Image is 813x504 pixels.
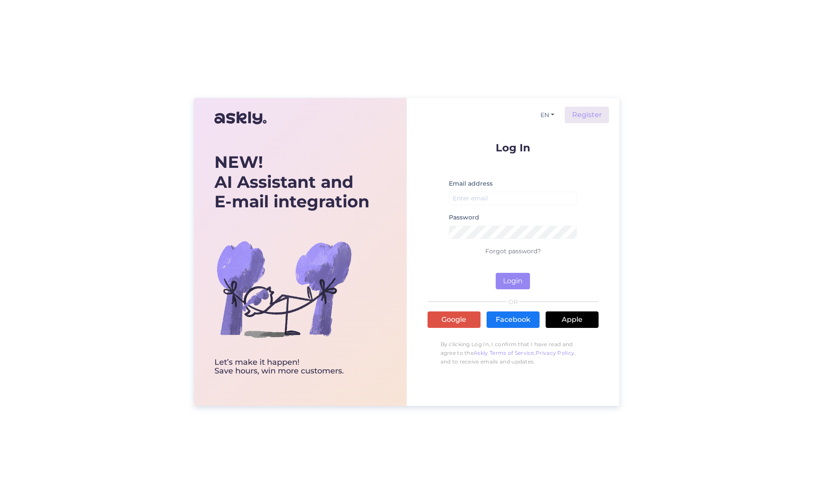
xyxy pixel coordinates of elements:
[496,273,530,289] button: Login
[546,311,599,328] a: Apple
[537,109,558,121] button: EN
[474,350,534,356] a: Askly Terms of Service
[565,107,609,123] a: Register
[449,213,479,222] label: Password
[487,311,540,328] a: Facebook
[485,247,541,255] a: Forgot password?
[507,299,519,305] span: OR
[214,219,353,358] img: bg-askly
[536,350,574,356] a: Privacy Policy
[214,152,263,172] b: NEW!
[214,152,369,212] div: AI Assistant and E-mail integration
[449,179,493,188] label: Email address
[428,336,599,370] p: By clicking Log In, I confirm that I have read and agree to the , , and to receive emails and upd...
[428,142,599,153] p: Log In
[449,192,577,205] input: Enter email
[214,108,267,128] img: Askly
[428,311,481,328] a: Google
[214,358,369,376] div: Let’s make it happen! Save hours, win more customers.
